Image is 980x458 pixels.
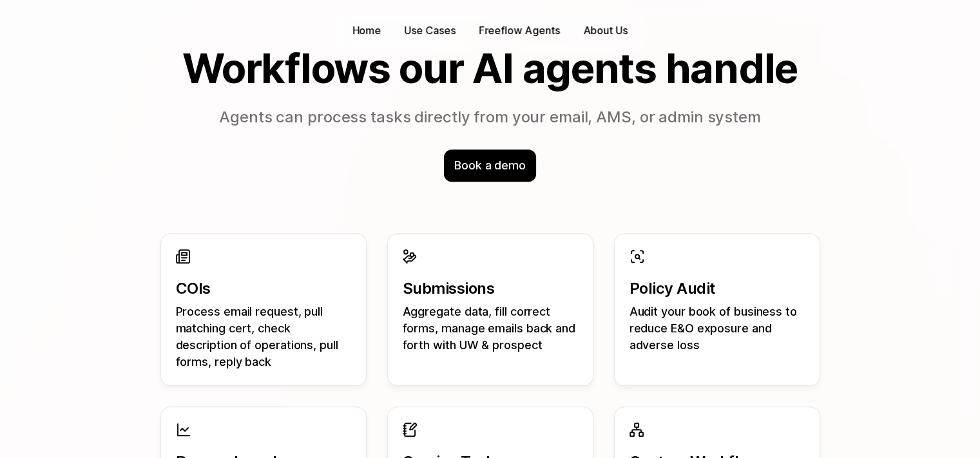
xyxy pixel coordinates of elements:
[405,23,456,38] p: Use Cases
[454,157,526,174] p: Book a demo
[444,149,536,182] div: Book a demo
[583,23,628,38] p: About Us
[119,46,861,91] h2: Workflows our AI agents handle
[629,280,805,298] p: Policy Audit
[176,303,351,370] p: Process email request, pull matching cert, check description of operations, pull forms, reply back
[577,21,634,41] a: About Us
[629,303,805,354] p: Audit your book of business to reduce E&O exposure and adverse loss
[398,21,462,41] button: Use Cases
[479,23,560,38] p: Freeflow Agents
[176,280,351,298] p: COIs
[403,303,578,354] p: Aggregate data, fill correct forms, manage emails back and forth with UW & prospect
[352,23,381,38] p: Home
[119,106,861,129] p: Agents can process tasks directly from your email, AMS, or admin system
[472,21,566,41] a: Freeflow Agents
[403,280,578,298] p: Submissions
